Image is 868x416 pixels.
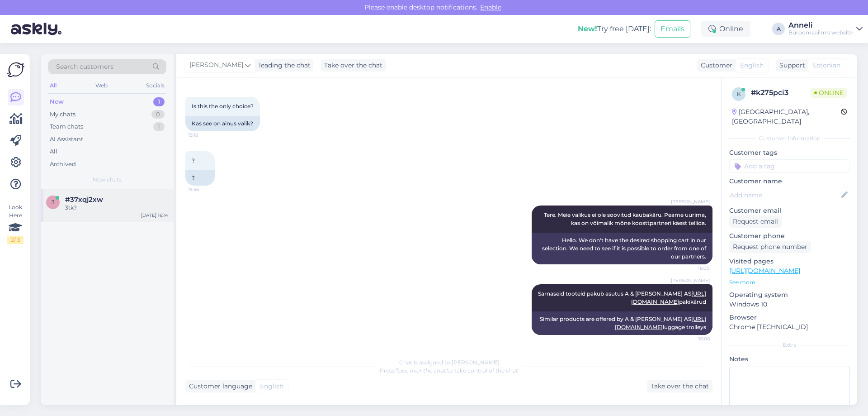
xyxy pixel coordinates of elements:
i: 'Take over the chat' [395,367,447,374]
div: Take over the chat [321,59,386,72]
p: Windows 10 [729,300,850,309]
p: Customer name [729,177,850,186]
span: 16:08 [676,335,710,342]
div: A [772,23,785,35]
div: Web [94,80,109,91]
div: New [50,97,64,106]
span: 15:56 [188,186,222,193]
div: Hello. We don't have the desired shopping cart in our selection. We need to see if it is possible... [532,233,712,264]
span: Online [811,88,847,98]
div: Archived [50,160,76,169]
span: English [740,61,764,70]
b: New! [578,24,597,33]
div: My chats [50,110,75,119]
span: Estonian [813,61,840,70]
img: Askly Logo [7,61,24,78]
p: Visited pages [729,257,850,266]
div: ? [185,170,215,186]
div: Büroomaailm's website [788,29,853,36]
input: Add name [730,190,840,200]
a: [URL][DOMAIN_NAME] [729,267,800,275]
div: Request phone number [729,241,811,253]
div: [GEOGRAPHIC_DATA], [GEOGRAPHIC_DATA] [732,107,841,126]
span: Press to take control of the chat [380,367,518,374]
p: Notes [729,354,850,364]
div: Anneli [788,22,853,29]
span: ? [192,157,195,164]
span: Is this the only choice? [192,103,254,110]
span: [PERSON_NAME] [671,198,710,205]
span: 16:00 [676,265,710,272]
span: 3 [52,199,55,206]
span: Search customers [56,62,113,72]
div: All [50,147,57,156]
div: 1 [153,97,165,106]
span: Sarnaseid tooteid pakub asutus A & [PERSON_NAME] AS pakikärud [538,290,706,305]
div: Try free [DATE]: [578,24,651,34]
span: Enable [477,3,504,11]
div: Customer information [729,134,850,143]
a: AnneliBüroomaailm's website [788,22,863,36]
span: [PERSON_NAME] [189,60,243,70]
p: Operating system [729,290,850,300]
div: Support [776,61,805,70]
span: New chats [93,176,122,184]
span: Chat is assigned to [PERSON_NAME] [399,359,499,366]
span: 15:18 [188,132,222,139]
p: Chrome [TECHNICAL_ID] [729,322,850,332]
div: 2 / 3 [7,236,24,244]
div: Online [701,21,750,37]
button: Emails [655,20,690,38]
input: Add a tag [729,159,850,173]
p: See more ... [729,278,850,287]
div: Look Here [7,203,24,244]
span: English [260,382,283,391]
div: leading the chat [255,61,311,70]
div: 1 [153,122,165,131]
div: Customer language [185,382,252,391]
div: Extra [729,341,850,349]
p: Browser [729,313,850,322]
div: AI Assistant [50,135,83,144]
div: [DATE] 16:14 [141,212,168,219]
p: Customer email [729,206,850,215]
p: Customer phone [729,231,850,241]
div: # k275pci3 [751,87,811,98]
div: Similar products are offered by A & [PERSON_NAME] AS luggage trolleys [532,311,712,335]
span: #37xqj2xw [65,196,103,204]
div: All [48,80,58,91]
div: 0 [151,110,165,119]
span: k [737,91,741,97]
div: Customer [697,61,732,70]
div: 3tk? [65,204,168,212]
span: Tere. Meie valikus ei ole soovitud kaubakäru. Peame uurima, kas on võimalik mõne koosttpartneri k... [544,211,708,226]
div: Take over the chat [647,380,712,392]
div: Kas see on ainus valik? [185,116,260,131]
div: Team chats [50,122,83,131]
div: Socials [144,80,166,91]
span: [PERSON_NAME] [671,277,710,284]
p: Customer tags [729,148,850,158]
div: Request email [729,215,782,228]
